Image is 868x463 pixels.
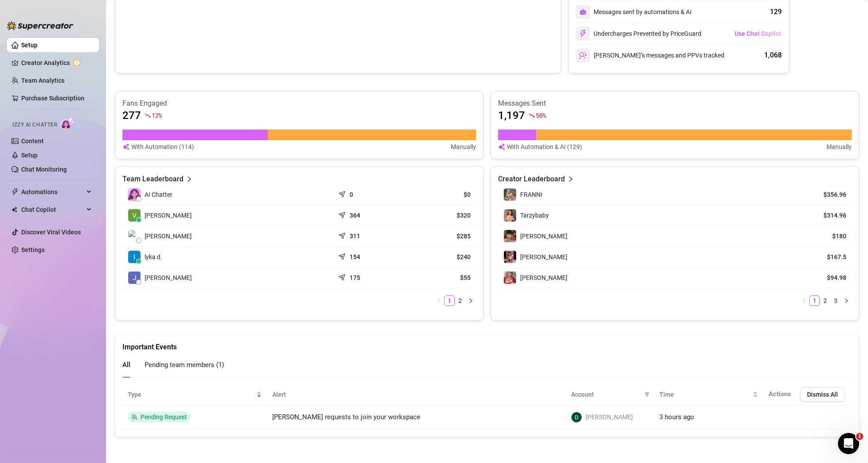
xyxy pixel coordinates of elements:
button: right [841,295,852,306]
a: 2 [455,296,465,306]
th: Alert [267,384,565,406]
th: Type [122,384,267,406]
li: 1 [444,295,455,306]
img: lyka dapol [128,251,141,263]
button: Dismiss All [800,387,845,402]
article: $0 [411,190,471,199]
span: [PERSON_NAME] [145,231,192,241]
button: Use Chat Copilot [734,27,782,41]
span: 12 % [152,111,162,119]
article: Messages Sent [498,99,852,108]
span: send [339,272,347,281]
a: Setup [21,152,38,159]
span: filter [643,388,651,401]
img: FRANNI [504,188,516,201]
div: Important Events [122,334,852,352]
a: Team Analytics [21,77,65,84]
iframe: Intercom live chat [838,433,859,454]
span: fall [529,112,535,119]
span: Account [571,390,641,399]
img: svg%3e [579,51,587,59]
img: svg%3e [122,142,129,152]
button: right [465,295,476,306]
img: svg%3e [579,8,586,15]
article: Manually [451,142,476,152]
span: [PERSON_NAME] requests to join your workspace [272,413,420,421]
div: Undercharges Prevented by PriceGuard [576,27,701,41]
a: Setup [21,42,38,49]
article: 175 [350,273,360,282]
li: 3 [830,295,841,306]
span: [PERSON_NAME] [520,233,567,240]
article: Fans Engaged [122,99,476,108]
span: [PERSON_NAME] [145,210,192,220]
li: 2 [820,295,830,306]
span: Pending Request [141,413,187,421]
span: fall [145,112,151,119]
a: Settings [21,246,45,253]
article: With Automation & AI (129) [507,142,582,152]
li: 1 [809,295,820,306]
a: Discover Viral Videos [21,229,81,236]
span: AI Chatter [145,190,172,199]
a: Creator Analytics exclamation-circle [21,56,92,70]
article: $314.96 [806,211,846,220]
span: [PERSON_NAME] [520,253,567,260]
span: right [468,298,473,303]
article: Creator Leaderboard [498,174,565,184]
li: 2 [455,295,465,306]
span: filter [644,392,650,397]
span: Izzy AI Chatter [12,121,57,129]
article: $285 [411,232,471,241]
article: 154 [350,253,360,261]
article: $55 [411,273,471,282]
button: left [434,295,444,306]
span: FRANNI [520,191,542,198]
span: send [339,210,347,218]
span: Time [659,390,751,399]
span: All [122,361,130,369]
span: Dismiss All [807,391,838,398]
a: 1 [445,296,454,306]
span: 3 hours ago [659,413,694,421]
article: $167.5 [806,253,846,261]
img: svg%3e [579,30,587,38]
li: Previous Page [434,295,444,306]
button: left [799,295,809,306]
span: left [801,298,807,303]
a: 1 [810,296,819,306]
span: thunderbolt [11,188,19,195]
article: $240 [411,253,471,261]
img: Dianne Sarinas [571,412,582,422]
span: Automations [21,185,84,199]
article: $356.96 [806,190,846,199]
img: svg%3e [498,142,505,152]
span: team [131,414,137,420]
th: Time [654,384,764,406]
span: Use Chat Copilot [735,30,781,37]
article: With Automation (114) [131,142,194,152]
div: Messages sent by automations & AI [576,5,692,19]
span: send [339,189,347,198]
article: $180 [806,232,846,241]
span: left [436,298,442,303]
span: lyka d. [145,252,162,262]
span: 56 % [536,111,546,119]
article: $320 [411,211,471,220]
span: Actions [769,390,791,398]
img: AI Chatter [61,117,74,130]
a: Chat Monitoring [21,166,67,173]
img: Tarzybaby [504,209,516,222]
span: send [339,230,347,239]
a: 2 [820,296,830,306]
span: [PERSON_NAME] [586,412,633,422]
span: Type [128,390,255,399]
li: Next Page [841,295,852,306]
article: $94.98 [806,273,846,282]
img: Keelie [504,251,516,263]
img: Margarita [504,272,516,284]
img: Jpaul Bare Agen… [128,272,141,284]
img: Ali [504,230,516,242]
img: izzy-ai-chatter-avatar-DDCN_rTZ.svg [128,188,141,201]
article: 311 [350,232,360,241]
